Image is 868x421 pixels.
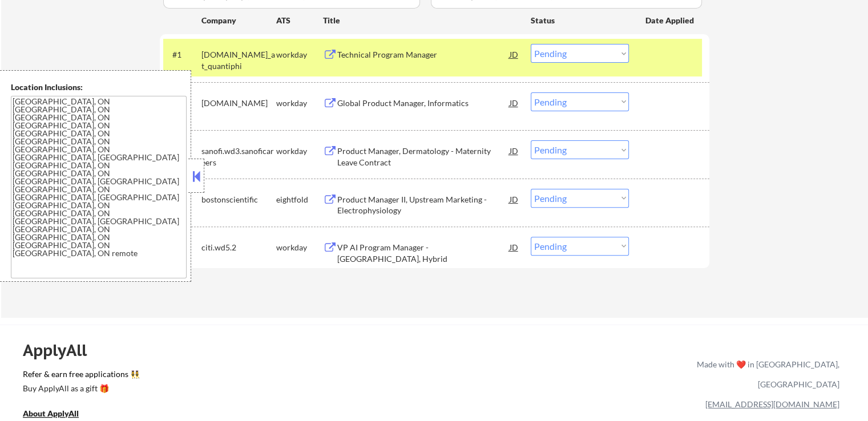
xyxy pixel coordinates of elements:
div: workday [276,145,323,157]
div: Product Manager II, Upstream Marketing - Electrophysiology [337,194,510,216]
div: bostonscientific [201,194,276,205]
div: [DOMAIN_NAME]_at_quantiphi [201,49,276,71]
div: workday [276,49,323,60]
div: Date Applied [645,15,696,26]
div: Location Inclusions: [11,82,187,93]
div: Global Product Manager, Informatics [337,98,510,109]
div: Title [323,15,520,26]
div: ATS [276,15,323,26]
a: [EMAIL_ADDRESS][DOMAIN_NAME] [705,399,839,409]
div: sanofi.wd3.sanoficareers [201,145,276,168]
a: Buy ApplyAll as a gift 🎁 [23,382,137,396]
div: Product Manager, Dermatology - Maternity Leave Contract [337,145,510,168]
div: JD [508,237,520,257]
a: Refer & earn free applications 👯‍♀️ [23,370,458,382]
div: #1 [172,49,192,60]
div: Buy ApplyAll as a gift 🎁 [23,384,137,392]
u: About ApplyAll [23,408,79,418]
div: Status [531,10,629,30]
div: ApplyAll [23,341,100,360]
div: eightfold [276,194,323,205]
div: citi.wd5.2 [201,242,276,253]
div: Made with ❤️ in [GEOGRAPHIC_DATA], [GEOGRAPHIC_DATA] [692,354,839,394]
div: Company [201,15,276,26]
div: Technical Program Manager [337,49,510,60]
div: JD [508,189,520,209]
div: [DOMAIN_NAME] [201,98,276,109]
div: workday [276,98,323,109]
div: JD [508,92,520,113]
div: workday [276,242,323,253]
div: JD [508,140,520,161]
div: JD [508,44,520,64]
div: VP AI Program Manager - [GEOGRAPHIC_DATA], Hybrid [337,242,510,264]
